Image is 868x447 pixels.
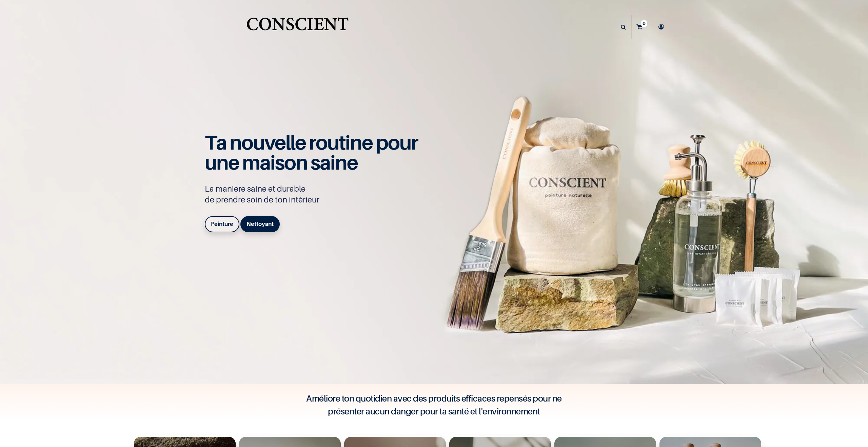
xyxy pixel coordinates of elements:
h4: Améliore ton quotidien avec des produits efficaces repensés pour ne présenter aucun danger pour t... [298,392,570,418]
b: Nettoyant [246,220,274,227]
img: Conscient [245,14,350,40]
iframe: Tidio Chat [833,403,865,435]
a: 0 [632,15,651,39]
sup: 0 [641,20,647,27]
a: Peinture [205,216,239,232]
a: Nettoyant [240,216,280,232]
a: Logo of Conscient [245,14,350,40]
b: Peinture [211,220,233,227]
span: Ta nouvelle routine pour une maison saine [205,130,418,174]
p: La manière saine et durable de prendre soin de ton intérieur [205,183,425,205]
